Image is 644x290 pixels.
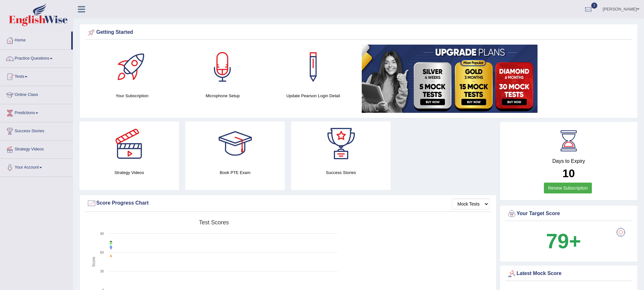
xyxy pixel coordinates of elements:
img: small5.jpg [362,45,538,113]
a: Home [0,32,71,47]
div: Getting Started [87,28,630,37]
a: Your Account [0,159,73,175]
span: 3 [591,3,598,9]
text: 90 [100,232,104,236]
h4: Strategy Videos [79,169,179,176]
b: 79+ [546,229,581,253]
a: Online Class [0,86,73,102]
h4: Success Stories [291,169,391,176]
h4: Update Pearson Login Detail [271,92,355,99]
div: Latest Mock Score [507,269,630,279]
a: Success Stories [0,122,73,138]
div: Your Target Score [507,209,630,219]
a: Predictions [0,104,73,120]
h4: Microphone Setup [181,92,265,99]
text: 60 [100,250,104,254]
h4: Your Subscription [90,92,174,99]
h4: Days to Expiry [507,158,630,164]
a: Strategy Videos [0,141,73,156]
a: Practice Questions [0,50,73,66]
tspan: Score [92,257,96,267]
tspan: Test scores [199,219,229,226]
div: Score Progress Chart [87,199,489,208]
a: Renew Subscription [544,183,592,193]
text: 30 [100,269,104,273]
a: Tests [0,68,73,84]
b: 10 [563,167,575,179]
h4: Book PTE Exam [185,169,285,176]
